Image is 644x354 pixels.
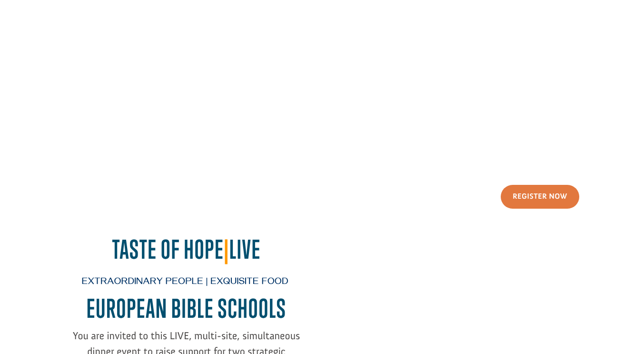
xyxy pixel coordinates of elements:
span: Extraordinary People | Exquisite Food [82,277,288,289]
span: S [277,293,287,324]
h2: Taste of Hope Live [65,234,308,269]
span: | [224,234,229,264]
a: Register Now [501,185,579,209]
h2: EUROPEAN BIBLE SCHOOL [65,293,308,328]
